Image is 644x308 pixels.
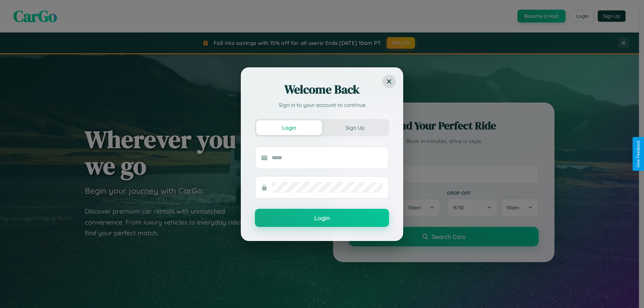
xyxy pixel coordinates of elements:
[255,209,389,227] button: Login
[636,140,641,168] div: Give Feedback
[256,120,322,135] button: Login
[255,101,389,109] p: Sign in to your account to continue
[322,120,388,135] button: Sign Up
[255,81,389,98] h2: Welcome Back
